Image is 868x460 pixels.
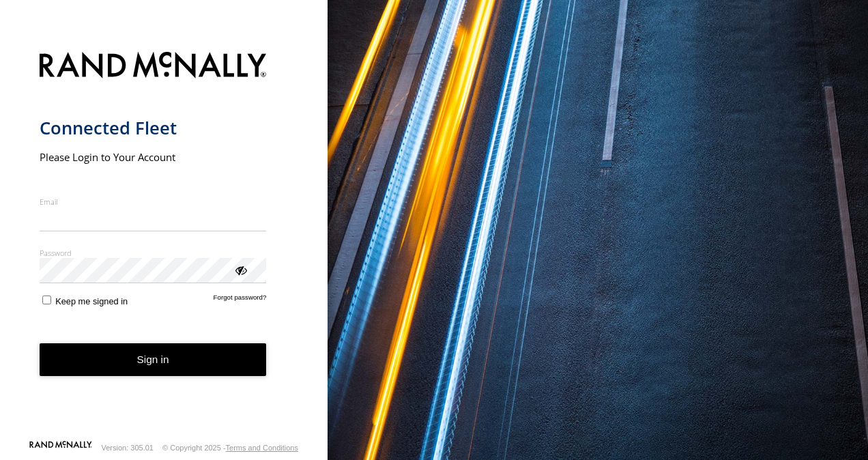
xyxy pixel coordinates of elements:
[40,248,267,258] label: Password
[214,293,267,306] a: Forgot password?
[40,49,267,84] img: Rand McNally
[42,296,51,304] input: Keep me signed in
[40,197,267,207] label: Email
[233,263,247,276] div: ViewPassword
[40,343,267,377] button: Sign in
[40,44,289,440] form: main
[55,296,128,306] span: Keep me signed in
[40,117,267,139] h1: Connected Fleet
[40,150,267,164] h2: Please Login to Your Account
[102,444,154,452] div: Version: 305.01
[226,444,298,452] a: Terms and Conditions
[162,444,298,452] div: © Copyright 2025 -
[29,441,92,455] a: Visit our Website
